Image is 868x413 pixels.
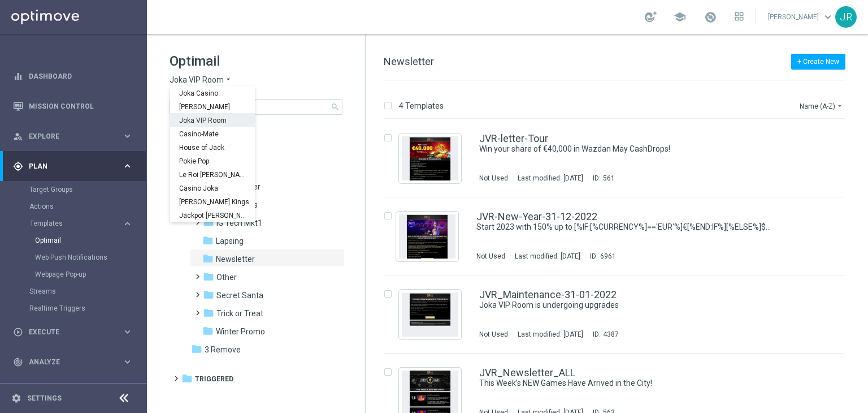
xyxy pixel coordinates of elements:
[585,252,616,261] div: ID:
[170,86,255,222] ng-dropdown-panel: Options list
[29,219,133,228] button: Templates keyboard_arrow_right
[30,220,122,227] div: Templates
[822,11,834,23] span: keyboard_arrow_down
[29,215,146,283] div: Templates
[202,235,214,246] i: folder
[600,252,616,261] div: 6961
[513,330,588,339] div: Last modified: [DATE]
[13,327,122,337] div: Execute
[122,326,133,337] i: keyboard_arrow_right
[13,357,122,367] div: Analyze
[13,131,122,141] div: Explore
[798,99,845,113] button: Name (A-Z)arrow_drop_down
[170,75,224,85] span: Joka VIP Room
[29,163,122,170] span: Plan
[29,300,146,317] div: Realtime Triggers
[399,214,455,259] img: 6961.jpeg
[170,75,233,85] button: Joka VIP Room arrow_drop_down
[12,132,133,141] button: person_search Explore keyboard_arrow_right
[216,308,263,319] span: Trick or Treat
[384,55,434,67] span: Newsletter
[27,395,62,402] a: Settings
[29,283,146,300] div: Streams
[372,197,866,276] div: Press SPACE to select this row.
[29,181,146,198] div: Target Groups
[476,212,597,222] a: JVR-New-Year-31-12-2022
[13,61,133,91] div: Dashboard
[29,133,122,140] span: Explore
[202,253,214,264] i: folder
[12,102,133,111] button: Mission Control
[122,356,133,367] i: keyboard_arrow_right
[191,343,202,355] i: folder
[216,218,262,228] span: IG Tech Mkt1
[13,71,23,81] i: equalizer
[35,270,118,279] a: Webpage Pop-up
[479,134,548,144] a: JVR-letter-Tour
[203,217,214,228] i: folder
[12,162,133,171] button: gps_fixed Plan keyboard_arrow_right
[13,161,122,171] div: Plan
[35,253,118,262] a: Web Push Notifications
[588,330,619,339] div: ID:
[479,144,771,154] a: Win your share of €40,000 in Wazdan May CashDrops!
[476,222,797,233] div: Start 2023 with 150% up to [%IF:[%CURRENCY%]=='EUR'%]€[%END:IF%][%ELSE%]$[%END:IF%]300!
[476,252,505,261] div: Not Used
[479,330,508,339] div: Not Used
[122,218,133,229] i: keyboard_arrow_right
[479,378,771,389] a: This Week’s NEW Games Have Arrived in the City!
[12,328,133,337] button: play_circle_outline Execute keyboard_arrow_right
[479,368,575,378] a: JVR_Newsletter_ALL
[29,202,118,211] a: Actions
[216,272,237,282] span: Other
[35,232,146,249] div: Optimail
[479,144,797,154] div: Win your share of €40,000 in Wazdan May CashDrops!
[216,236,244,246] span: Lapsing
[13,327,23,337] i: play_circle_outline
[12,358,133,367] button: track_changes Analyze keyboard_arrow_right
[224,75,233,85] i: arrow_drop_down
[479,378,797,389] div: This Week’s NEW Games Have Arrived in the City!
[29,359,122,365] span: Analyze
[195,374,233,384] span: Triggered
[835,101,844,110] i: arrow_drop_down
[35,249,146,266] div: Web Push Notifications
[13,161,23,171] i: gps_fixed
[29,304,118,313] a: Realtime Triggers
[674,11,686,23] span: school
[402,136,458,180] img: 561.jpeg
[202,325,214,337] i: folder
[170,52,342,70] h1: Optimail
[372,119,866,197] div: Press SPACE to select this row.
[588,174,615,183] div: ID:
[603,174,615,183] div: 561
[479,174,508,183] div: Not Used
[29,185,118,194] a: Target Groups
[203,307,214,319] i: folder
[205,345,241,355] span: 3 Remove
[216,326,265,337] span: Winter Promo
[29,287,118,296] a: Streams
[767,8,835,25] a: [PERSON_NAME]keyboard_arrow_down
[203,289,214,300] i: folder
[29,61,133,91] a: Dashboard
[791,54,845,70] button: + Create New
[13,91,133,121] div: Mission Control
[399,101,444,111] p: 4 Templates
[479,290,617,300] a: JVR_Maintenance-31-01-2022
[170,99,342,115] input: Search Template
[402,292,458,337] img: 4387.jpeg
[29,329,122,335] span: Execute
[476,222,771,233] a: Start 2023 with 150% up to [%IF:[%CURRENCY%]=='EUR'%]€[%END:IF%][%ELSE%]$[%END:IF%]300!
[479,300,771,311] a: Joka VIP Room is undergoing upgrades
[11,393,21,403] i: settings
[513,174,588,183] div: Last modified: [DATE]
[13,131,23,141] i: person_search
[181,373,193,384] i: folder
[479,300,797,311] div: Joka VIP Room is undergoing upgrades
